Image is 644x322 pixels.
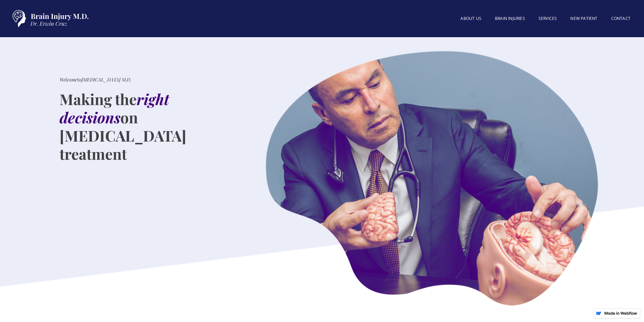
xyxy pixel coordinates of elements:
em: Welcome [59,76,77,83]
a: BRAIN INJURIES [488,12,532,25]
a: home [7,7,91,30]
h1: Making the on [MEDICAL_DATA] treatment [59,90,239,163]
em: right decisions [59,89,169,127]
a: New patient [564,12,604,25]
a: Contact [604,12,637,25]
img: Made in Webflow [604,312,637,315]
div: to [59,76,131,83]
a: SERVICES [532,12,564,25]
a: About US [454,12,488,25]
em: [MEDICAL_DATA] M.D. [81,76,131,83]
